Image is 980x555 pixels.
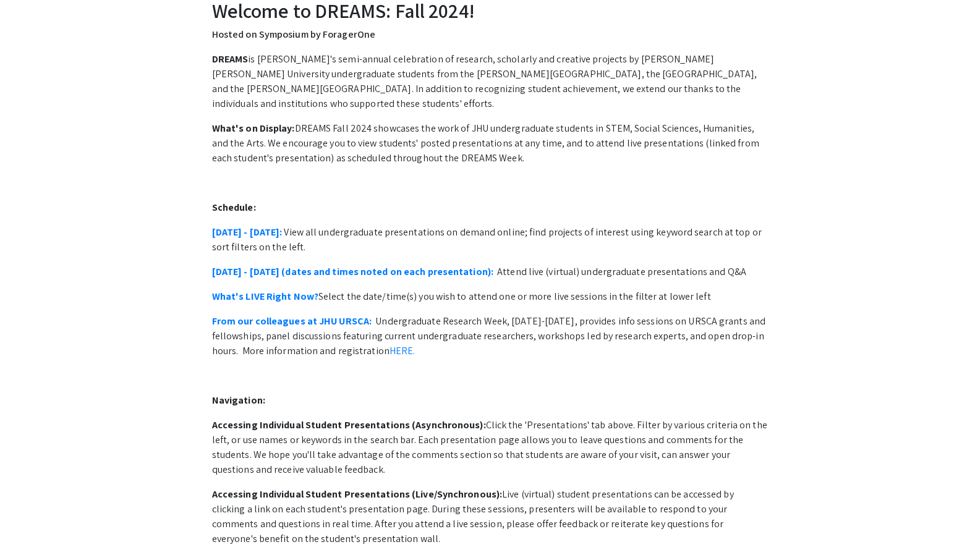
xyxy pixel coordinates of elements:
iframe: Chat [9,499,53,546]
p: View all undergraduate presentations on demand online; find projects of interest using keyword se... [212,225,769,255]
strong: DREAMS [212,53,249,66]
a: From our colleagues at JHU URSCA: [212,315,372,328]
a: What's LIVE Right Now? [212,290,318,303]
strong: Schedule: [212,201,256,214]
p: Live (virtual) student presentations can be accessed by clicking a link on each student's present... [212,487,769,546]
p: Select the date/time(s) you wish to attend one or more live sessions in the filter at lower left [212,289,769,304]
a: [DATE] - [DATE]: [212,226,283,239]
p: Hosted on Symposium by ForagerOne [212,27,769,42]
a: HERE. [390,344,415,357]
strong: Navigation: [212,394,265,407]
p: Click the 'Presentations' tab above. Filter by various criteria on the left, or use names or keyw... [212,418,769,477]
p: Attend live (virtual) undergraduate presentations and Q&A [212,265,769,279]
strong: Accessing Individual Student Presentations (Live/Synchronous): [212,488,502,501]
strong: What's on Display: [212,122,295,135]
p: DREAMS Fall 2024 showcases the work of JHU undergraduate students in STEM, Social Sciences, Human... [212,121,769,166]
a: [DATE] - [DATE] (dates and times noted on each presentation): [212,265,493,278]
p: is [PERSON_NAME]'s semi-annual celebration of research, scholarly and creative projects by [PERSO... [212,52,769,111]
strong: Accessing Individual Student Presentations (Asynchronous): [212,418,486,431]
p: Undergraduate Research Week, [DATE]-[DATE], provides info sessions on URSCA grants and fellowship... [212,314,769,358]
